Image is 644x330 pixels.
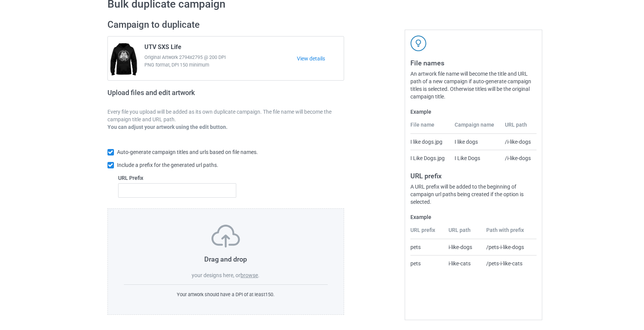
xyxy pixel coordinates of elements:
span: your designs here, or [192,272,240,278]
span: . [258,272,260,278]
td: pets [410,255,445,271]
span: Include a prefix for the generated url paths. [117,162,218,168]
img: svg+xml;base64,PD94bWwgdmVyc2lvbj0iMS4wIiBlbmNvZGluZz0iVVRGLTgiPz4KPHN2ZyB3aWR0aD0iNDJweCIgaGVpZ2... [410,35,426,51]
h2: Upload files and edit artwork [107,89,250,103]
td: I like dogs.jpg [410,134,450,150]
a: View details [297,55,344,62]
th: Path with prefix [482,226,537,239]
td: I Like Dogs.jpg [410,150,450,166]
td: /pets-i-like-dogs [482,239,537,255]
img: svg+xml;base64,PD94bWwgdmVyc2lvbj0iMS4wIiBlbmNvZGluZz0iVVRGLTgiPz4KPHN2ZyB3aWR0aD0iNzVweCIgaGVpZ2... [211,225,240,247]
td: /i-like-dogs [501,150,537,166]
h3: Drag and drop [124,255,328,263]
th: URL prefix [410,226,445,239]
th: Campaign name [450,121,501,134]
td: /pets-i-like-cats [482,255,537,271]
label: URL Prefix [118,174,237,182]
p: Every file you upload will be added as its own duplicate campaign. The file name will become the ... [107,108,344,123]
td: I like dogs [450,134,501,150]
td: I Like Dogs [450,150,501,166]
td: /i-like-dogs [501,134,537,150]
h2: Campaign to duplicate [107,19,344,31]
h3: URL prefix [410,171,537,180]
label: browse [240,272,258,278]
th: URL path [501,121,537,134]
td: i-like-cats [444,255,482,271]
b: You can adjust your artwork using the edit button. [107,124,227,130]
span: UTV SXS Life [144,43,181,54]
label: Example [410,108,537,116]
th: URL path [444,226,482,239]
div: An artwork file name will become the title and URL path of a new campaign if auto-generate campai... [410,70,537,100]
td: pets [410,239,445,255]
label: Example [410,213,537,221]
span: Original Artwork 2794x2795 @ 200 DPI [144,54,297,61]
div: A URL prefix will be added to the beginning of campaign url paths being created if the option is ... [410,183,537,206]
span: Auto-generate campaign titles and urls based on file names. [117,149,258,155]
th: File name [410,121,450,134]
h3: File names [410,59,537,67]
td: i-like-dogs [444,239,482,255]
span: PNG format, DPI 150 minimum [144,61,297,69]
span: Your artwork should have a DPI of at least 150 . [177,292,274,297]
